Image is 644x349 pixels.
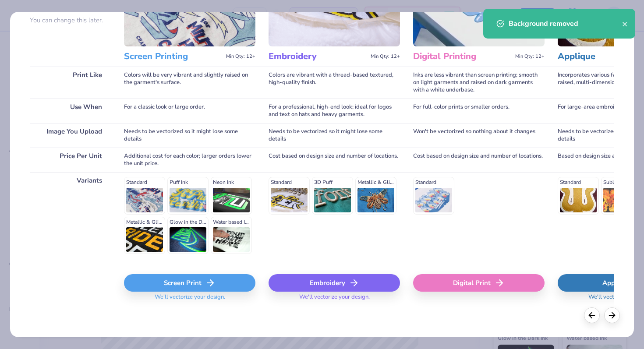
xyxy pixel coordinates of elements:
[124,51,223,62] h3: Screen Printing
[269,123,400,148] div: Needs to be vectorized so it might lose some details
[269,99,400,123] div: For a professional, high-end look; ideal for logos and text on hats and heavy garments.
[30,172,111,259] div: Variants
[413,51,512,62] h3: Digital Printing
[269,51,367,62] h3: Embroidery
[30,17,111,24] p: You can change this later.
[413,99,545,123] div: For full-color prints or smaller orders.
[30,123,111,148] div: Image You Upload
[124,123,255,148] div: Needs to be vectorized so it might lose some details
[124,274,255,292] div: Screen Print
[413,67,545,99] div: Inks are less vibrant than screen printing; smooth on light garments and raised on dark garments ...
[622,18,628,29] button: close
[151,293,229,306] span: We'll vectorize your design.
[30,67,111,99] div: Print Like
[226,53,255,60] span: Min Qty: 12+
[371,53,400,60] span: Min Qty: 12+
[124,67,255,99] div: Colors will be very vibrant and slightly raised on the garment's surface.
[30,99,111,123] div: Use When
[269,148,400,172] div: Cost based on design size and number of locations.
[413,123,545,148] div: Won't be vectorized so nothing about it changes
[515,53,545,60] span: Min Qty: 12+
[413,148,545,172] div: Cost based on design size and number of locations.
[413,274,545,292] div: Digital Print
[269,274,400,292] div: Embroidery
[296,293,373,306] span: We'll vectorize your design.
[124,148,255,172] div: Additional cost for each color; larger orders lower the unit price.
[509,18,622,29] div: Background removed
[124,99,255,123] div: For a classic look or large order.
[30,148,111,172] div: Price Per Unit
[269,67,400,99] div: Colors are vibrant with a thread-based textured, high-quality finish.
